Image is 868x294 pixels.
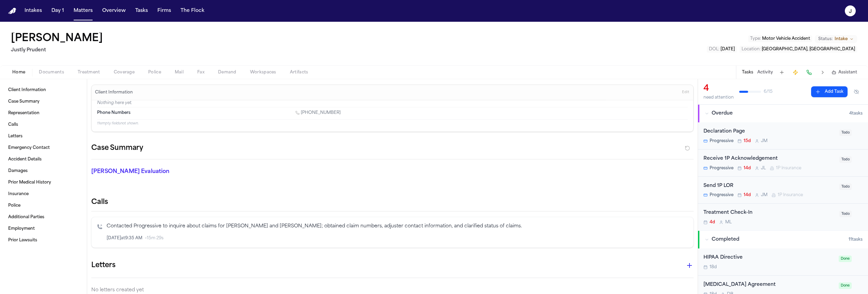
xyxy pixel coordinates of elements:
[91,168,286,176] p: [PERSON_NAME] Evaluation
[703,182,835,190] div: Send 1P LOR
[11,46,106,54] h2: Justly Prudent
[750,37,761,41] span: Type :
[114,70,135,75] span: Coverage
[148,70,161,75] span: Police
[5,96,81,107] a: Case Summary
[778,192,803,198] span: 1P Insurance
[703,83,734,94] div: 4
[849,111,863,116] span: 4 task s
[8,8,16,14] a: Home
[698,122,868,150] div: Open task: Declaration Page
[744,166,751,171] span: 14d
[777,68,787,77] button: Add Task
[295,110,341,116] a: Call 1 (484) 866-6760
[107,223,688,230] p: Contacted Progressive to inquire about claims for [PERSON_NAME] and [PERSON_NAME]; obtained claim...
[71,5,95,17] button: Matters
[91,260,115,271] h1: Letters
[107,236,142,241] span: [DATE] at 9:35 AM
[5,154,81,165] a: Accident Details
[682,90,689,95] span: Edit
[175,70,184,75] span: Mail
[839,256,852,262] span: Done
[703,155,835,163] div: Receive 1P Acknowledgement
[5,235,81,246] a: Prior Lawsuits
[5,142,81,153] a: Emergency Contact
[698,231,868,248] button: Completed11tasks
[709,47,719,51] span: DOL :
[91,143,143,154] h2: Case Summary
[761,138,768,144] span: J M
[91,197,694,207] h2: Calls
[99,5,128,17] button: Overview
[5,189,81,200] a: Insurance
[8,122,18,127] span: Calls
[815,35,857,43] button: Change status from Intake
[12,70,25,75] span: Home
[8,99,40,104] span: Case Summary
[744,138,751,144] span: 15d
[849,9,852,14] text: J
[703,281,835,289] div: [MEDICAL_DATA] Agreement
[710,220,715,225] span: 4d
[818,36,833,42] span: Status:
[8,226,35,231] span: Employment
[78,70,100,75] span: Treatment
[5,200,81,211] a: Police
[5,177,81,188] a: Prior Medical History
[8,145,50,151] span: Emergency Contact
[97,110,130,116] span: Phone Numbers
[742,47,761,51] span: Location :
[5,119,81,130] a: Calls
[748,35,812,42] button: Edit Type: Motor Vehicle Accident
[710,192,733,198] span: Progressive
[761,192,768,198] span: J M
[5,85,81,96] a: Client Information
[94,90,134,95] h3: Client Information
[698,177,868,204] div: Open task: Send 1P LOR
[5,212,81,223] a: Additional Parties
[703,254,835,262] div: HIPAA Directive
[8,203,20,208] span: Police
[707,46,737,53] button: Edit DOL: 2025-04-30
[133,5,151,17] button: Tasks
[39,70,64,75] span: Documents
[791,68,800,77] button: Create Immediate Task
[710,138,733,144] span: Progressive
[832,70,857,75] button: Assistant
[8,134,22,139] span: Letters
[8,157,42,162] span: Accident Details
[5,166,81,176] a: Damages
[776,166,801,171] span: 1P Insurance
[8,191,29,197] span: Insurance
[8,8,16,14] img: Finch Logo
[839,282,852,289] span: Done
[839,156,852,163] span: Todo
[839,184,852,190] span: Todo
[8,168,28,174] span: Damages
[22,5,45,17] button: Intakes
[811,86,848,97] button: Add Task
[838,70,857,75] span: Assistant
[761,166,766,171] span: J L
[218,70,236,75] span: Demand
[764,89,773,94] span: 6 / 15
[710,166,733,171] span: Progressive
[698,105,868,122] button: Overdue4tasks
[5,131,81,142] a: Letters
[178,5,207,17] a: The Flock
[725,220,732,225] span: M L
[698,248,868,276] div: Open task: HIPAA Directive
[49,5,67,17] button: Day 1
[5,223,81,234] a: Employment
[712,236,739,243] span: Completed
[197,70,204,75] span: Fax
[698,204,868,230] div: Open task: Treatment Check-In
[680,87,691,98] button: Edit
[155,5,174,17] button: Firms
[835,36,848,42] span: Intake
[290,70,308,75] span: Artifacts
